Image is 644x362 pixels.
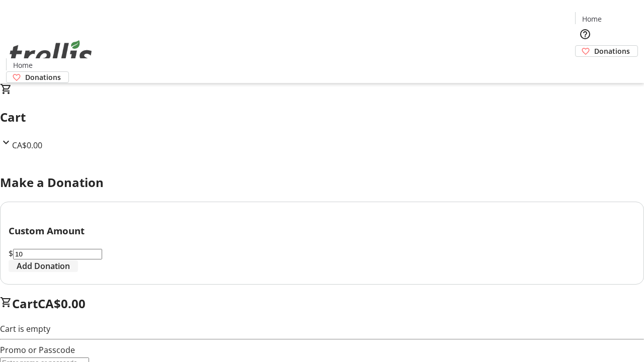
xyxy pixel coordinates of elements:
[594,46,630,56] span: Donations
[9,248,13,259] span: $
[13,60,33,70] span: Home
[575,45,638,57] a: Donations
[38,295,86,312] span: CA$0.00
[582,14,602,24] span: Home
[6,71,69,83] a: Donations
[13,249,102,259] input: Donation Amount
[6,29,96,79] img: Orient E2E Organization anWVwFg3SF's Logo
[12,140,42,151] span: CA$0.00
[25,72,61,82] span: Donations
[17,260,70,272] span: Add Donation
[575,24,595,44] button: Help
[9,260,78,272] button: Add Donation
[9,224,635,238] h3: Custom Amount
[576,14,608,24] a: Home
[7,60,39,70] a: Home
[575,57,595,77] button: Cart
